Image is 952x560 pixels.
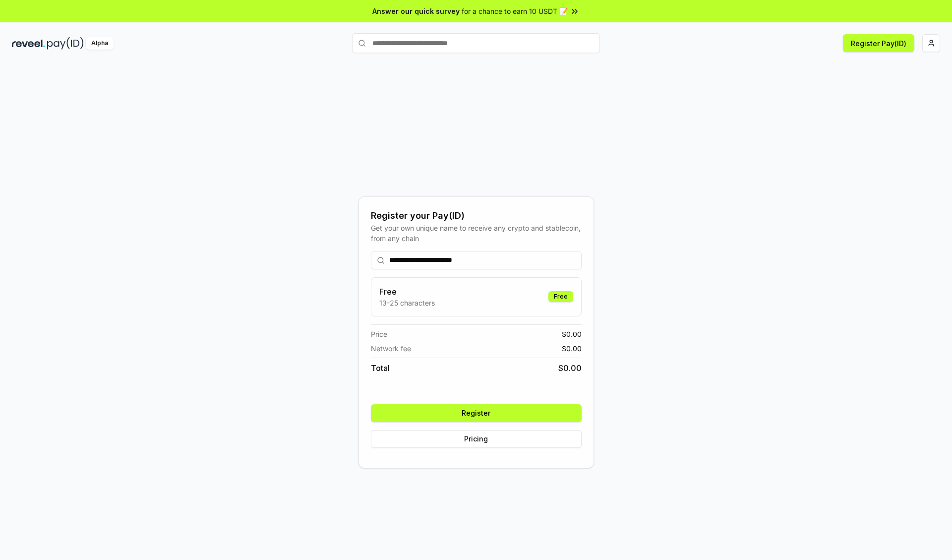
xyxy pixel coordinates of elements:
[86,37,114,50] div: Alpha
[371,362,390,374] span: Total
[462,6,568,16] span: for a chance to earn 10 USDT 📝
[371,209,582,223] div: Register your Pay(ID)
[47,37,84,50] img: pay_id
[562,329,582,339] span: $ 0.00
[379,298,435,308] p: 13-25 characters
[371,343,411,354] span: Network fee
[548,291,573,302] div: Free
[372,6,460,16] span: Answer our quick survey
[379,286,435,298] h3: Free
[371,430,582,448] button: Pricing
[12,37,45,50] img: reveel_dark
[843,34,914,52] button: Register Pay(ID)
[371,404,582,422] button: Register
[371,329,387,339] span: Price
[558,362,582,374] span: $ 0.00
[562,343,582,354] span: $ 0.00
[371,223,582,244] div: Get your own unique name to receive any crypto and stablecoin, from any chain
